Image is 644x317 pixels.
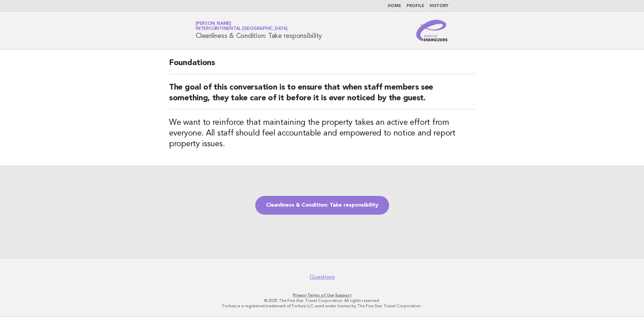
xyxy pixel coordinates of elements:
[293,293,306,298] a: Privacy
[335,293,352,298] a: Support
[407,4,424,8] a: Profile
[196,27,287,31] span: InterContinental [GEOGRAPHIC_DATA]
[255,196,389,215] a: Cleanliness & Condition: Take responsibility
[430,4,448,8] a: History
[117,293,527,298] p: · ·
[196,21,287,31] a: [PERSON_NAME]InterContinental [GEOGRAPHIC_DATA]
[117,298,527,303] p: © 2025 The Five Star Travel Corporation. All rights reserved.
[169,117,475,150] h3: We want to reinforce that maintaining the property takes an active effort from everyone. All staf...
[169,58,475,74] h2: Foundations
[117,303,527,309] p: Forbes is a registered trademark of Forbes LLC used under license by The Five Star Travel Corpora...
[307,293,334,298] a: Terms of Use
[196,22,322,39] h1: Cleanliness & Condition: Take responsibility
[416,20,448,41] img: Service Energizers
[388,4,401,8] a: Home
[169,82,475,109] h2: The goal of this conversation is to ensure that when staff members see something, they take care ...
[310,274,335,280] a: Questions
